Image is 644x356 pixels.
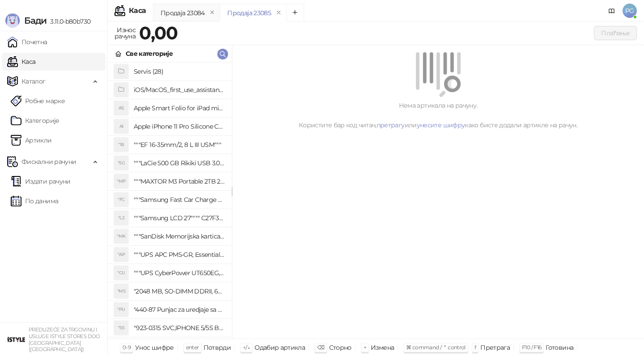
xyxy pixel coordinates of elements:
[134,64,225,79] h4: Servis (28)
[273,9,284,17] button: remove
[134,229,225,243] h4: """SanDisk Memorijska kartica 256GB microSDXC sa SD adapterom SDSQXA1-256G-GN6MA - Extreme PLUS, ...
[605,4,619,18] a: Документација
[134,119,225,134] h4: Apple iPhone 11 Pro Silicone Case - Black
[114,119,128,134] div: AI
[134,211,225,225] h4: """Samsung LCD 27"""" C27F390FHUXEN"""
[21,153,76,171] span: Фискални рачуни
[5,13,20,28] img: Logo
[371,342,394,353] div: Измена
[114,101,128,115] div: AS
[11,192,58,210] a: По данима
[134,101,225,115] h4: Apple Smart Folio for iPad mini (A17 Pro) - Sage
[108,63,232,339] div: grid
[227,8,271,18] div: Продаја 23085
[207,9,218,17] button: remove
[243,101,633,130] div: Нема артикала на рачуну. Користите бар код читач, или како бисте додали артикле на рачун.
[329,342,352,353] div: Сторно
[546,342,573,353] div: Готовина
[134,138,225,152] h4: """EF 16-35mm/2, 8 L III USM"""
[135,342,174,353] div: Унос шифре
[129,7,146,14] div: Каса
[286,4,304,21] button: Add tab
[134,247,225,262] h4: """UPS APC PM5-GR, Essential Surge Arrest,5 utic_nica"""
[364,344,366,351] span: +
[134,83,225,97] h4: iOS/MacOS_first_use_assistance (4)
[134,193,225,207] h4: """Samsung Fast Car Charge Adapter, brzi auto punja_, boja crna"""
[134,266,225,280] h4: """UPS CyberPower UT650EG, 650VA/360W , line-int., s_uko, desktop"""
[11,172,71,190] a: Издати рачуни
[21,72,46,90] span: Каталог
[377,121,405,129] a: претрагу
[317,344,324,351] span: ⌫
[406,344,466,351] span: ⌘ command / ⌃ control
[114,156,128,170] div: "5G
[114,211,128,225] div: "L2
[114,266,128,280] div: "CU
[475,344,476,351] span: f
[126,49,173,59] div: Све категорије
[29,327,100,352] small: PREDUZEĆE ZA TRGOVINU I USLUGE ISTYLE STORES DOO [GEOGRAPHIC_DATA] ([GEOGRAPHIC_DATA])
[7,53,35,71] a: Каса
[522,344,541,351] span: F10 / F16
[134,302,225,317] h4: "440-87 Punjac za uredjaje sa micro USB portom 4/1, Stand."
[139,22,178,44] strong: 0,00
[134,321,225,335] h4: "923-0315 SVC,IPHONE 5/5S BATTERY REMOVAL TRAY Držač za iPhone sa kojim se otvara display
[113,24,137,42] div: Износ рачуна
[123,344,131,351] span: 0-9
[161,8,205,18] div: Продаја 23084
[7,331,25,348] img: 64x64-companyLogo-77b92cf4-9946-4f36-9751-bf7bb5fd2c7d.png
[243,344,250,351] span: ↑/↓
[114,229,128,243] div: "MK
[134,174,225,188] h4: """MAXTOR M3 Portable 2TB 2.5"""" crni eksterni hard disk HX-M201TCB/GM"""
[417,121,465,129] a: унесите шифру
[11,92,65,110] a: Робне марке
[114,284,128,298] div: "MS
[114,193,128,207] div: "FC
[203,342,231,353] div: Потврди
[114,138,128,152] div: "18
[594,26,637,40] button: Плаћање
[114,174,128,188] div: "MP
[47,17,90,25] span: 3.11.0-b80b730
[114,247,128,262] div: "AP
[186,344,199,351] span: enter
[480,342,510,353] div: Претрага
[623,4,637,18] span: PG
[114,302,128,317] div: "PU
[11,131,52,149] a: ArtikliАртикли
[7,33,47,51] a: Почетна
[254,342,305,353] div: Одабир артикла
[114,321,128,335] div: "S5
[134,284,225,298] h4: "2048 MB, SO-DIMM DDRII, 667 MHz, Napajanje 1,8 0,1 V, Latencija CL5"
[134,156,225,170] h4: """LaCie 500 GB Rikiki USB 3.0 / Ultra Compact & Resistant aluminum / USB 3.0 / 2.5"""""""
[24,15,47,26] span: Бади
[11,112,59,130] a: Категорије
